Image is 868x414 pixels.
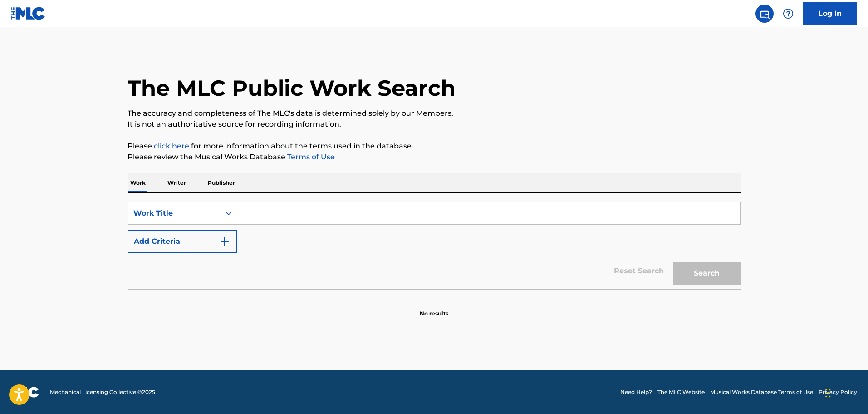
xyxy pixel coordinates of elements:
[11,387,39,398] img: logo
[128,74,456,102] h1: The MLC Public Work Search
[205,173,238,192] p: Publisher
[819,388,857,396] a: Privacy Policy
[285,153,335,161] a: Terms of Use
[755,5,774,23] a: Public Search
[759,8,770,19] img: search
[128,141,741,152] p: Please for more information about the terms used in the database.
[620,388,652,396] a: Need Help?
[825,379,831,407] div: Arrastrar
[128,152,741,163] p: Please review the Musical Works Database
[803,2,857,25] a: Log In
[128,230,237,253] button: Add Criteria
[154,142,189,150] a: click here
[11,7,46,20] img: MLC Logo
[420,299,448,318] p: No results
[128,108,741,119] p: The accuracy and completeness of The MLC's data is determined solely by our Members.
[783,8,794,19] img: help
[219,236,230,247] img: 9d2ae6d4665cec9f34b9.svg
[50,388,155,396] span: Mechanical Licensing Collective © 2025
[823,370,868,414] iframe: Chat Widget
[128,119,741,130] p: It is not an authoritative source for recording information.
[165,173,189,192] p: Writer
[128,173,148,192] p: Work
[710,388,813,396] a: Musical Works Database Terms of Use
[779,5,797,23] div: Help
[133,208,215,219] div: Work Title
[657,388,705,396] a: The MLC Website
[823,370,868,414] div: Widget de chat
[128,202,741,289] form: Search Form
